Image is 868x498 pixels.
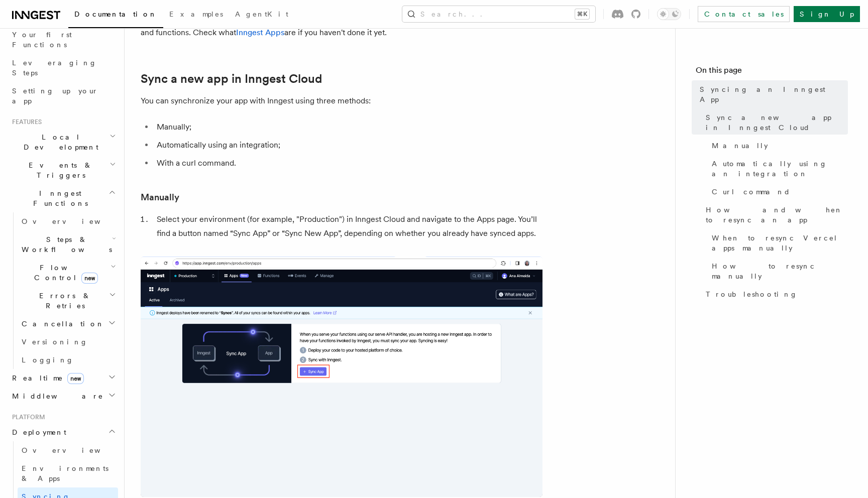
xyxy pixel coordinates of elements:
button: Cancellation [18,315,118,333]
span: When to resync Vercel apps manually [712,233,848,253]
a: Manually [708,137,848,155]
span: Middleware [8,391,103,401]
a: How and when to resync an app [702,201,848,229]
div: Inngest Functions [8,212,118,369]
button: Deployment [8,423,118,441]
span: Overview [22,217,125,225]
a: Sync a new app in Inngest Cloud [702,108,848,137]
a: Environments & Apps [18,459,118,487]
a: Sign Up [794,6,860,22]
span: Documentation [74,10,157,18]
a: Logging [18,351,118,369]
a: How to resync manually [708,257,848,285]
span: Platform [8,413,45,421]
button: Toggle dark mode [657,8,681,20]
span: AgentKit [235,10,288,18]
span: Overview [22,446,125,454]
span: Manually [712,141,768,151]
span: Errors & Retries [18,291,109,311]
span: new [67,373,84,384]
span: Setting up your app [12,87,98,105]
a: Curl command [708,183,848,201]
a: Troubleshooting [702,285,848,303]
a: When to resync Vercel apps manually [708,229,848,257]
button: Search...⌘K [402,6,595,22]
button: Errors & Retries [18,287,118,315]
span: Features [8,118,42,126]
button: Steps & Workflows [18,230,118,259]
span: Local Development [8,132,110,152]
span: Deployment [8,427,66,437]
a: Overview [18,212,118,230]
span: Realtime [8,373,84,383]
a: Syncing an Inngest App [696,80,848,108]
span: Inngest Functions [8,188,108,208]
span: Flow Control [18,263,111,283]
li: With a curl command. [154,156,542,170]
span: Versioning [22,338,88,346]
a: Sync a new app in Inngest Cloud [141,72,322,86]
a: Setting up your app [8,82,118,110]
span: Leveraging Steps [12,59,97,77]
button: Inngest Functions [8,184,118,212]
span: How to resync manually [712,261,848,281]
h4: On this page [696,64,848,80]
a: Leveraging Steps [8,54,118,82]
span: How and when to resync an app [706,205,848,225]
button: Events & Triggers [8,156,118,184]
span: Troubleshooting [706,289,798,299]
img: Inngest Cloud screen with sync App button when you have no apps synced yet [141,257,542,497]
span: Cancellation [18,319,104,329]
kbd: ⌘K [575,9,589,19]
span: Your first Functions [12,31,72,49]
a: AgentKit [229,3,294,27]
span: new [81,273,98,284]
li: Manually; [154,120,542,134]
button: Realtimenew [8,369,118,387]
span: Steps & Workflows [18,234,112,255]
span: Syncing an Inngest App [700,84,848,104]
a: Documentation [68,3,163,28]
a: Versioning [18,333,118,351]
span: Environments & Apps [22,464,108,482]
li: Select your environment (for example, "Production") in Inngest Cloud and navigate to the Apps pag... [154,212,542,240]
button: Local Development [8,128,118,156]
li: Automatically using an integration; [154,138,542,152]
a: Contact sales [698,6,790,22]
a: Manually [141,190,179,204]
span: Examples [169,10,223,18]
span: Logging [22,356,74,364]
span: Events & Triggers [8,160,110,180]
a: Automatically using an integration [708,155,848,183]
a: Examples [163,3,229,27]
span: Sync a new app in Inngest Cloud [706,112,848,133]
button: Flow Controlnew [18,259,118,287]
button: Middleware [8,387,118,405]
p: You can synchronize your app with Inngest using three methods: [141,94,542,108]
span: Automatically using an integration [712,159,848,179]
span: Curl command [712,187,791,197]
a: Your first Functions [8,26,118,54]
a: Inngest Apps [236,28,284,37]
a: Overview [18,441,118,459]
